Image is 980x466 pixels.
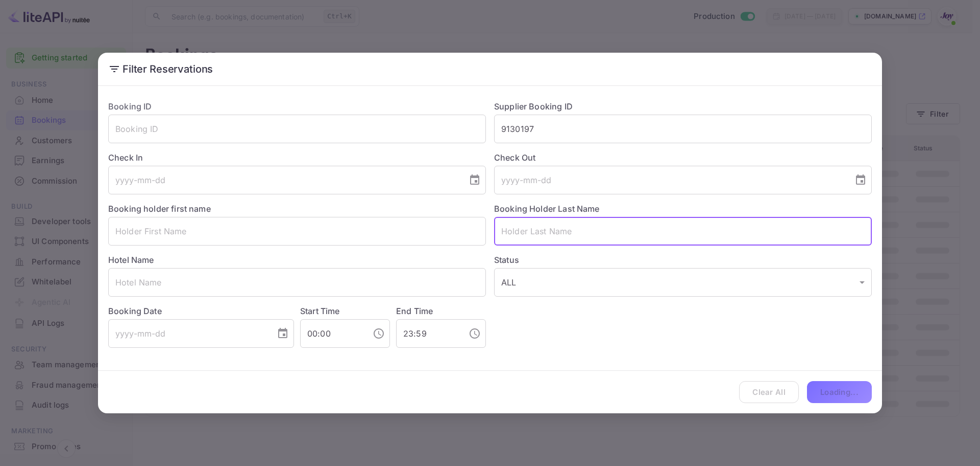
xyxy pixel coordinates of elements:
input: Hotel Name [108,268,486,297]
label: Hotel Name [108,255,154,265]
label: Booking Holder Last Name [494,204,600,214]
input: Holder Last Name [494,217,872,246]
input: hh:mm [300,319,364,348]
label: Start Time [300,306,340,316]
input: yyyy-mm-dd [108,166,460,194]
label: Check In [108,151,486,164]
button: Choose time, selected time is 12:00 AM [369,323,389,344]
input: Booking ID [108,115,486,143]
input: hh:mm [396,319,460,348]
button: Choose date [273,323,293,344]
label: Booking Date [108,305,294,317]
label: End Time [396,306,433,316]
button: Choose date [850,170,871,190]
label: Booking ID [108,101,152,112]
label: Status [494,254,872,266]
input: yyyy-mm-dd [494,166,846,194]
button: Choose date [464,170,485,190]
label: Booking holder first name [108,204,211,214]
h2: Filter Reservations [98,53,882,85]
button: Choose time, selected time is 11:59 PM [464,323,485,344]
input: Holder First Name [108,217,486,246]
input: yyyy-mm-dd [108,319,268,348]
label: Supplier Booking ID [494,101,573,112]
label: Check Out [494,151,872,164]
div: ALL [494,268,872,297]
input: Supplier Booking ID [494,115,872,143]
